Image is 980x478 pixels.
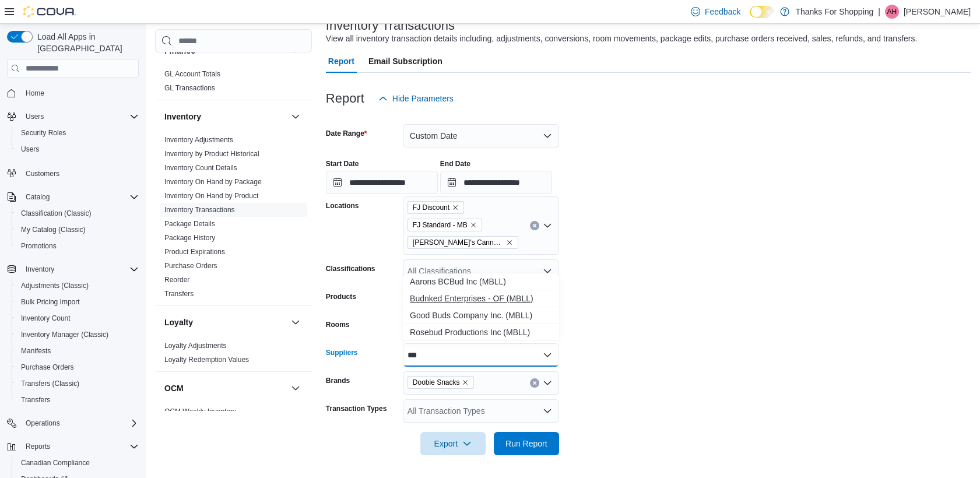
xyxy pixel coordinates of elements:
[164,342,227,350] a: Loyalty Adjustments
[164,70,220,78] a: GL Account Totals
[21,314,71,323] span: Inventory Count
[543,221,552,230] button: Open list of options
[2,85,143,101] button: Home
[26,169,59,178] span: Customers
[408,236,518,249] span: Lucy's Cannabis
[403,290,559,307] button: Budnked Enterprises - OF (MBLL)
[16,311,139,325] span: Inventory Count
[164,111,201,122] h3: Inventory
[440,159,470,168] label: End Date
[164,382,286,394] button: OCM
[410,326,552,338] span: Rosebud Productions Inc (MBLL)
[16,311,75,325] a: Inventory Count
[155,339,312,371] div: Loyalty
[410,276,552,287] span: Aarons BCBud Inc (MBLL)
[164,150,259,158] a: Inventory by Product Historical
[21,346,51,356] span: Manifests
[16,360,139,374] span: Purchase Orders
[12,392,143,408] button: Transfers
[21,145,39,154] span: Users
[12,359,143,375] button: Purchase Orders
[410,293,552,304] span: Budnked Enterprises - OF (MBLL)
[155,405,312,423] div: OCM
[543,378,552,388] button: Open list of options
[12,125,143,141] button: Security Roles
[12,343,143,359] button: Manifests
[878,5,880,19] p: |
[16,393,55,407] a: Transfers
[21,110,48,124] button: Users
[21,86,139,100] span: Home
[164,84,215,92] a: GL Transactions
[374,87,458,110] button: Hide Parameters
[408,219,482,231] span: FJ Standard - MB
[164,177,262,187] span: Inventory On Hand by Package
[427,432,479,455] span: Export
[21,241,57,251] span: Promotions
[705,6,740,17] span: Feedback
[16,239,139,253] span: Promotions
[2,164,143,181] button: Customers
[164,83,215,93] span: GL Transactions
[885,5,899,19] div: April Harder
[12,222,143,238] button: My Catalog (Classic)
[326,92,364,106] h3: Report
[16,295,85,309] a: Bulk Pricing Import
[326,159,359,168] label: Start Date
[164,275,189,284] span: Reorder
[21,262,139,276] span: Inventory
[326,129,367,138] label: Date Range
[164,407,236,416] a: OCM Weekly Inventory
[164,164,237,172] a: Inventory Count Details
[413,377,460,388] span: Doobie Snacks
[2,438,143,455] button: Reports
[368,50,442,73] span: Email Subscription
[21,225,86,234] span: My Catalog (Classic)
[543,266,552,276] button: Open list of options
[326,320,350,329] label: Rooms
[164,136,233,144] a: Inventory Adjustments
[16,393,139,407] span: Transfers
[392,93,454,104] span: Hide Parameters
[21,167,64,181] a: Customers
[21,297,80,307] span: Bulk Pricing Import
[21,395,50,405] span: Transfers
[21,281,89,290] span: Adjustments (Classic)
[21,440,139,454] span: Reports
[326,264,375,273] label: Classifications
[12,205,143,222] button: Classification (Classic)
[452,204,459,211] button: Remove FJ Discount from selection in this group
[164,233,215,242] span: Package History
[164,234,215,242] a: Package History
[326,33,917,45] div: View all inventory transaction details including, adjustments, conversions, room movements, packa...
[164,262,217,270] a: Purchase Orders
[408,201,464,214] span: FJ Discount
[12,455,143,471] button: Canadian Compliance
[326,171,438,194] input: Press the down key to open a popover containing a calendar.
[440,171,552,194] input: Press the down key to open a popover containing a calendar.
[164,248,225,256] a: Product Expirations
[2,261,143,277] button: Inventory
[16,344,139,358] span: Manifests
[21,416,65,430] button: Operations
[413,202,449,213] span: FJ Discount
[26,442,50,451] span: Reports
[164,290,194,298] a: Transfers
[904,5,971,19] p: [PERSON_NAME]
[16,377,84,391] a: Transfers (Classic)
[164,206,235,214] a: Inventory Transactions
[21,363,74,372] span: Purchase Orders
[164,191,258,201] span: Inventory On Hand by Product
[164,135,233,145] span: Inventory Adjustments
[26,112,44,121] span: Users
[164,355,249,364] span: Loyalty Redemption Values
[16,239,61,253] a: Promotions
[289,381,303,395] button: OCM
[326,404,387,413] label: Transaction Types
[26,419,60,428] span: Operations
[21,128,66,138] span: Security Roles
[12,141,143,157] button: Users
[470,222,477,229] button: Remove FJ Standard - MB from selection in this group
[23,6,76,17] img: Cova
